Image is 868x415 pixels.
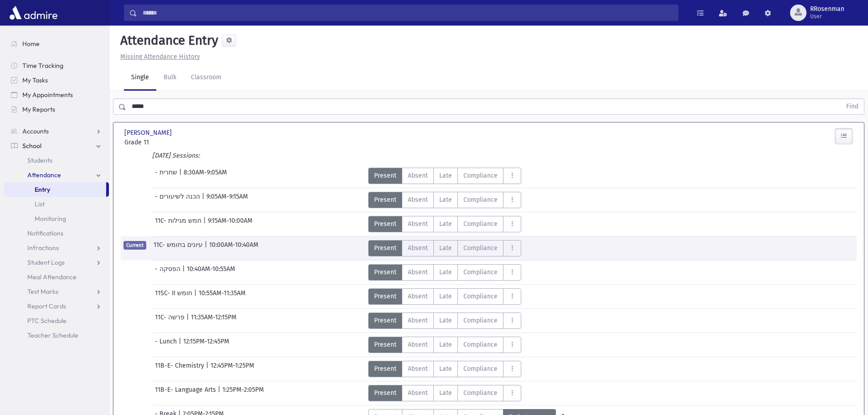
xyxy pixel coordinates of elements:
span: Present [374,292,396,301]
a: List [4,197,109,211]
span: Late [439,316,452,325]
span: Present [374,219,396,229]
span: 11:35AM-12:15PM [191,313,236,329]
a: Monitoring [4,211,109,226]
button: Find [841,99,864,114]
span: Compliance [463,171,498,180]
span: 8:30AM-9:05AM [184,168,227,184]
span: Present [374,171,396,180]
a: School [4,138,109,153]
span: - Lunch [155,337,179,353]
span: Home [22,40,40,48]
span: Absent [408,243,428,253]
a: Missing Attendance History [117,53,200,61]
span: Late [439,388,452,398]
a: Students [4,153,109,168]
span: 10:00AM-10:40AM [209,240,258,256]
a: Bulk [156,65,184,91]
span: | [218,385,222,401]
div: AttTypes [368,385,521,401]
span: Absent [408,316,428,325]
span: Present [374,267,396,277]
span: Absent [408,388,428,398]
a: Time Tracking [4,58,109,73]
span: Compliance [463,243,498,253]
a: Accounts [4,124,109,138]
a: Meal Attendance [4,270,109,284]
span: - הכנה לשיעורים [155,192,202,208]
span: 11B-E- Chemistry [155,361,206,377]
span: | [202,192,206,208]
span: Time Tracking [22,61,63,70]
span: Compliance [463,292,498,301]
span: Absent [408,267,428,277]
span: [PERSON_NAME] [124,128,174,138]
span: Absent [408,219,428,229]
span: Compliance [463,219,498,229]
span: Compliance [463,316,498,325]
span: Absent [408,171,428,180]
span: Grade 11 [124,138,238,147]
a: Student Logs [4,255,109,270]
span: | [205,240,209,256]
div: AttTypes [368,337,521,353]
div: AttTypes [368,313,521,329]
div: AttTypes [368,264,521,281]
span: Current [123,241,146,250]
span: Compliance [463,195,498,205]
span: List [35,200,45,208]
span: Entry [35,185,50,194]
u: Missing Attendance History [120,53,200,61]
span: 11C- פרשה [155,313,186,329]
span: | [186,313,191,329]
img: AdmirePro [7,4,60,22]
div: AttTypes [368,192,521,208]
a: My Appointments [4,87,109,102]
a: Classroom [184,65,229,91]
span: Compliance [463,364,498,374]
span: - שחרית [155,168,179,184]
h5: Attendance Entry [117,33,218,48]
span: Absent [408,340,428,349]
a: Test Marks [4,284,109,299]
span: Late [439,267,452,277]
span: - הפסקה [155,264,182,281]
a: PTC Schedule [4,313,109,328]
span: Absent [408,364,428,374]
span: Meal Attendance [27,273,77,281]
span: Attendance [27,171,61,179]
a: Attendance [4,168,109,182]
span: Student Logs [27,258,65,266]
a: Report Cards [4,299,109,313]
span: Late [439,364,452,374]
span: My Tasks [22,76,48,84]
span: | [206,361,211,377]
span: Present [374,388,396,398]
span: Absent [408,292,428,301]
span: Late [439,219,452,229]
span: | [179,168,184,184]
span: Compliance [463,388,498,398]
span: Test Marks [27,287,58,296]
span: 12:15PM-12:45PM [183,337,229,353]
div: AttTypes [368,288,521,305]
span: Absent [408,195,428,205]
span: 11C- עיונים בחומש [154,240,205,256]
span: 11C- חמש מגילות [155,216,203,232]
span: Students [27,156,52,164]
span: Present [374,340,396,349]
span: User [810,13,844,20]
span: My Appointments [22,91,73,99]
div: AttTypes [368,168,521,184]
span: Late [439,292,452,301]
div: AttTypes [368,361,521,377]
span: Monitoring [35,215,66,223]
span: Late [439,195,452,205]
i: [DATE] Sessions: [152,152,200,159]
a: Single [124,65,156,91]
a: Notifications [4,226,109,241]
span: Late [439,340,452,349]
a: Teacher Schedule [4,328,109,343]
a: My Reports [4,102,109,117]
span: My Reports [22,105,55,113]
